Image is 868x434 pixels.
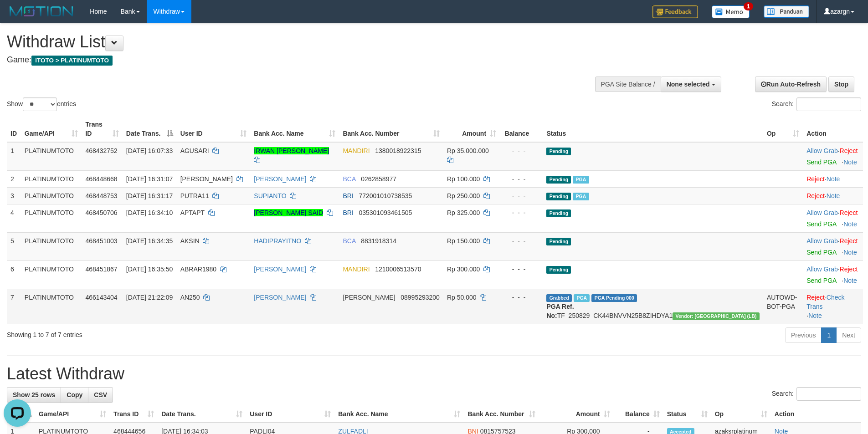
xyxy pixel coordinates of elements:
span: Pending [546,193,571,200]
th: Date Trans.: activate to sort column ascending [158,406,246,423]
span: CSV [94,391,107,398]
img: panduan.png [764,5,809,18]
span: None selected [667,81,710,88]
th: Game/API: activate to sort column ascending [21,116,82,142]
a: Allow Grab [806,147,837,154]
span: Show 25 rows [13,391,55,398]
span: · [806,237,839,245]
input: Search: [796,387,861,401]
th: Trans ID: activate to sort column ascending [110,406,158,423]
a: Reject [806,294,825,301]
h1: Latest Withdraw [7,365,861,383]
span: Pending [546,209,571,217]
span: 468451003 [85,237,117,245]
select: Showentries [23,97,57,111]
a: Reject [840,147,858,154]
td: · [803,142,863,171]
td: PLATINUMTOTO [21,170,82,187]
span: Pending [546,176,571,184]
span: BRI [343,192,353,199]
td: 6 [7,260,21,289]
th: Action [803,116,863,142]
span: MANDIRI [343,266,370,273]
span: Copy 08995293200 to clipboard [401,294,440,301]
a: Reject [806,192,825,199]
label: Search: [772,97,861,111]
img: Button%20Memo.svg [712,5,750,18]
a: Allow Grab [806,266,837,273]
span: · [806,266,839,273]
td: 5 [7,232,21,260]
td: PLATINUMTOTO [21,232,82,260]
th: Amount: activate to sort column ascending [539,406,614,423]
span: PGA Pending [591,294,637,302]
span: BCA [343,237,355,245]
th: Game/API: activate to sort column ascending [35,406,110,423]
a: SUPIANTO [254,192,286,199]
h4: Game: [7,56,570,65]
td: PLATINUMTOTO [21,204,82,232]
a: Copy [61,387,88,403]
span: 468451867 [85,266,117,273]
span: Vendor URL: https://dashboard.q2checkout.com/secure [673,312,760,320]
a: Allow Grab [806,209,837,216]
span: Copy 1380018922315 to clipboard [375,147,421,154]
th: Action [771,406,861,423]
span: Rp 300.000 [447,266,480,273]
div: - - - [503,293,539,302]
a: Reject [806,175,825,183]
span: 468448668 [85,175,117,183]
td: · [803,232,863,260]
span: Marked by azaksrplatinum [573,176,589,184]
div: - - - [503,265,539,274]
div: - - - [503,174,539,184]
div: - - - [503,236,539,245]
a: Allow Grab [806,237,837,245]
a: IRWAN [PERSON_NAME] [254,147,329,154]
th: Balance: activate to sort column ascending [614,406,663,423]
a: Send PGA [806,277,836,284]
a: Note [843,249,857,256]
td: PLATINUMTOTO [21,142,82,171]
span: Copy 1210006513570 to clipboard [375,266,421,273]
span: PUTRA11 [180,192,209,199]
a: [PERSON_NAME] [254,175,306,183]
a: Previous [785,327,822,343]
a: Reject [840,209,858,216]
a: Show 25 rows [7,387,61,403]
a: Note [843,220,857,228]
td: TF_250829_CK44BNVVN25B8ZIHDYA1 [543,289,763,324]
a: Note [843,277,857,284]
td: PLATINUMTOTO [21,187,82,204]
div: PGA Site Balance / [595,77,661,92]
th: User ID: activate to sort column ascending [246,406,334,423]
span: Rp 250.000 [447,192,480,199]
th: Status [543,116,763,142]
td: 3 [7,187,21,204]
td: · [803,260,863,289]
td: 7 [7,289,21,324]
span: [DATE] 16:07:33 [126,147,173,154]
a: HADIPRAYITNO [254,237,301,245]
span: Rp 50.000 [447,294,477,301]
span: Pending [546,238,571,245]
span: 1 [744,2,753,10]
input: Search: [796,97,861,111]
button: None selected [661,77,721,92]
th: Date Trans.: activate to sort column descending [123,116,177,142]
th: User ID: activate to sort column ascending [177,116,251,142]
a: Run Auto-Refresh [755,77,827,92]
span: 466143404 [85,294,117,301]
span: [DATE] 16:34:10 [126,209,173,216]
th: Status: activate to sort column ascending [663,406,711,423]
a: Note [808,312,822,319]
span: Marked by azaksrplatinum [573,193,589,200]
span: [DATE] 16:35:50 [126,266,173,273]
span: Pending [546,266,571,274]
th: ID [7,116,21,142]
td: PLATINUMTOTO [21,289,82,324]
a: Send PGA [806,158,836,166]
span: 468432752 [85,147,117,154]
span: ABRAR1980 [180,266,216,273]
th: Op: activate to sort column ascending [763,116,803,142]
